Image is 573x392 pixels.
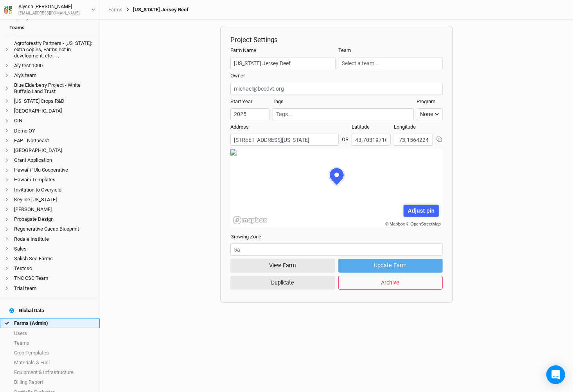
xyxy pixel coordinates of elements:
[394,124,416,131] label: Longitude
[230,83,443,95] input: michael@bccdvt.org
[122,7,189,13] div: [US_STATE] Jersey Beef
[233,216,267,225] a: Mapbox logo
[230,259,335,272] button: View Farm
[352,134,391,146] input: Latitude
[276,110,410,118] input: Tags...
[230,134,339,146] input: Address (123 James St...)
[338,276,443,290] button: Archive
[18,3,80,11] div: Alyssa [PERSON_NAME]
[230,98,252,105] label: Start Year
[230,72,245,79] label: Owner
[230,243,443,256] input: 5a
[230,57,335,69] input: Project/Farm Name
[339,57,443,69] input: Select a team...
[5,20,95,35] h4: Teams
[230,36,443,44] h2: Project Settings
[352,124,370,131] label: Latitude
[230,108,269,120] input: Start Year
[339,47,351,54] label: Team
[385,222,405,226] a: © Mapbox
[338,259,443,272] button: Update Farm
[230,276,335,290] button: Duplicate
[342,130,348,143] div: OR
[230,233,261,240] label: Growing Zone
[404,205,438,217] div: Adjust pin
[436,136,443,143] button: Copy
[108,7,122,13] a: Farms
[546,365,565,384] div: Open Intercom Messenger
[417,98,436,105] label: Program
[9,308,44,314] div: Global Data
[18,11,80,16] div: [EMAIL_ADDRESS][DOMAIN_NAME]
[4,2,96,16] button: Alyssa [PERSON_NAME][EMAIL_ADDRESS][DOMAIN_NAME]
[394,134,433,146] input: Longitude
[230,47,256,54] label: Farm Name
[420,110,433,118] div: None
[230,124,249,131] label: Address
[406,222,441,226] a: © OpenStreetMap
[273,98,284,105] label: Tags
[417,108,443,120] button: None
